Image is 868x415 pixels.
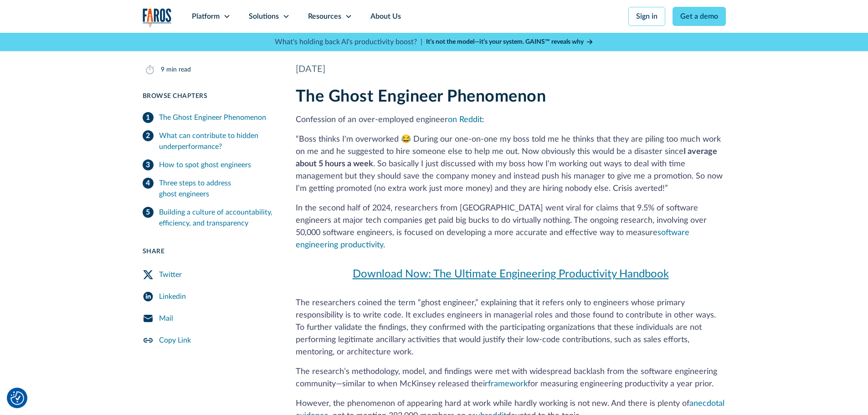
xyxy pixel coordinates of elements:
a: on Reddit [448,116,482,124]
a: Download Now: The Ultimate Engineering Productivity Handbook [296,266,726,282]
a: It’s not the model—it’s your system. GAINS™ reveals why [426,37,594,47]
div: Mail [159,313,173,324]
div: How to spot ghost engineers [159,159,251,170]
a: Building a culture of accountability, efficiency, and transparency [143,203,274,232]
a: How to spot ghost engineers [143,156,274,174]
a: LinkedIn Share [143,286,274,307]
div: Browse Chapters [143,92,274,101]
strong: It’s not the model—it’s your system. GAINS™ reveals why [426,39,584,45]
button: Cookie Settings [10,391,24,405]
a: Twitter Share [143,264,274,286]
div: [DATE] [296,62,726,76]
p: Confession of an over-employed engineer : [296,114,726,126]
p: “Boss thinks I'm overworked 😂 During our one-on-one my boss told me he thinks that they are pilin... [296,133,726,195]
a: The Ghost Engineer Phenomenon [143,108,274,127]
a: Three steps to address ghost engineers [143,174,274,203]
p: The research’s methodology, model, and findings were met with widespread backlash from the softwa... [296,366,726,390]
div: Copy Link [159,335,191,346]
div: 9 [161,65,164,75]
div: Linkedin [159,291,186,302]
a: What can contribute to hidden underperformance? [143,127,274,156]
div: The Ghost Engineer Phenomenon [159,112,266,123]
img: Revisit consent button [10,391,24,405]
div: Twitter [159,269,182,280]
a: Get a demo [673,7,726,26]
div: Resources [308,11,341,22]
p: The researchers coined the term “ghost engineer,” explaining that it refers only to engineers who... [296,297,726,359]
a: framework [488,380,528,388]
div: What can contribute to hidden underperformance? [159,130,274,152]
div: Share [143,247,274,256]
a: home [143,8,172,27]
div: Building a culture of accountability, efficiency, and transparency [159,207,274,229]
img: Logo of the analytics and reporting company Faros. [143,8,172,27]
div: Solutions [249,11,279,22]
div: Three steps to address ghost engineers [159,178,274,200]
p: What's holding back AI's productivity boost? | [275,36,422,47]
p: In the second half of 2024, researchers from [GEOGRAPHIC_DATA] went viral for claims that 9.5% of... [296,202,726,251]
div: min read [166,65,191,75]
h2: The Ghost Engineer Phenomenon [296,87,726,107]
a: Mail Share [143,307,274,329]
a: Sign in [628,7,665,26]
div: Platform [192,11,220,22]
a: Copy Link [143,329,274,351]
